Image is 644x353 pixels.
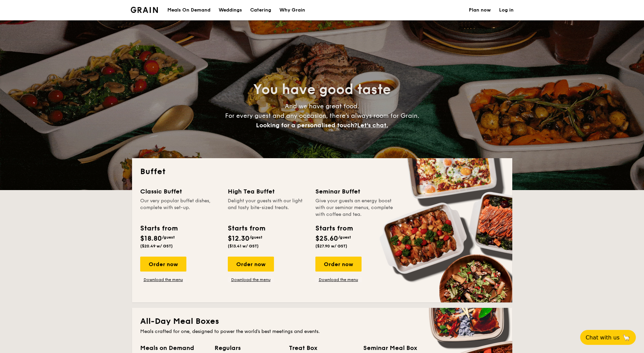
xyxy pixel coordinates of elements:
[256,122,357,129] span: Looking for a personalised touch?
[140,343,206,353] div: Meals on Demand
[140,328,504,335] div: Meals crafted for one, designed to power the world's best meetings and events.
[162,235,175,240] span: /guest
[228,198,307,218] div: Delight your guests with our light and tasty bite-sized treats.
[315,223,352,234] div: Starts from
[228,187,307,196] div: High Tea Buffet
[140,166,504,177] h2: Buffet
[315,187,395,196] div: Seminar Buffet
[228,257,274,272] div: Order now
[315,235,338,243] span: $25.60
[315,257,362,272] div: Order now
[622,334,630,341] span: 🦙
[140,235,162,243] span: $18.80
[228,223,265,234] div: Starts from
[131,7,158,13] img: Grain
[315,198,395,218] div: Give your guests an energy boost with our seminar menus, complete with coffee and tea.
[586,334,620,341] span: Chat with us
[580,330,636,345] button: Chat with us🦙
[338,235,351,240] span: /guest
[140,244,173,248] span: ($20.49 w/ GST)
[315,244,347,248] span: ($27.90 w/ GST)
[228,235,250,243] span: $12.30
[215,343,281,353] div: Regulars
[363,343,429,353] div: Seminar Meal Box
[228,277,274,282] a: Download the menu
[140,277,186,282] a: Download the menu
[140,316,504,327] h2: All-Day Meal Boxes
[140,223,177,234] div: Starts from
[289,343,355,353] div: Treat Box
[315,277,362,282] a: Download the menu
[253,81,391,98] span: You have good taste
[357,122,388,129] span: Let's chat.
[228,244,259,248] span: ($13.41 w/ GST)
[140,257,186,272] div: Order now
[140,198,220,218] div: Our very popular buffet dishes, complete with set-up.
[225,103,419,129] span: And we have great food. For every guest and any occasion, there’s always room for Grain.
[140,187,220,196] div: Classic Buffet
[250,235,262,240] span: /guest
[131,7,158,13] a: Logotype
